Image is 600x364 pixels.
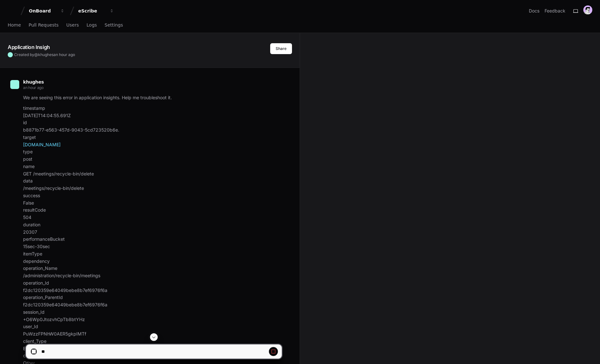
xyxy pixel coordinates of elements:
[583,5,592,14] img: avatar
[23,79,44,85] span: khughes
[87,23,97,27] span: Logs
[529,8,539,14] a: Docs
[66,23,79,27] span: Users
[29,18,58,33] a: Pull Requests
[54,52,75,57] span: an hour ago
[14,52,75,57] span: Created by
[29,23,58,27] span: Pull Requests
[23,142,61,147] a: [DOMAIN_NAME]
[78,8,106,14] div: eScribe
[545,8,565,14] button: Feedback
[34,52,38,57] span: @
[8,18,21,33] a: Home
[23,85,44,90] span: an hour ago
[104,18,123,33] a: Settings
[23,94,282,101] p: We are seeing this error in application insights. Help me troubleshoot it.
[29,8,56,14] div: OnBoard
[87,18,97,33] a: Logs
[8,44,50,50] app-text-character-animate: Application Insigh
[38,52,54,57] span: khughes
[26,5,67,17] button: OnBoard
[104,23,123,27] span: Settings
[8,23,21,27] span: Home
[66,18,79,33] a: Users
[76,5,117,17] button: eScribe
[270,43,292,54] button: Share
